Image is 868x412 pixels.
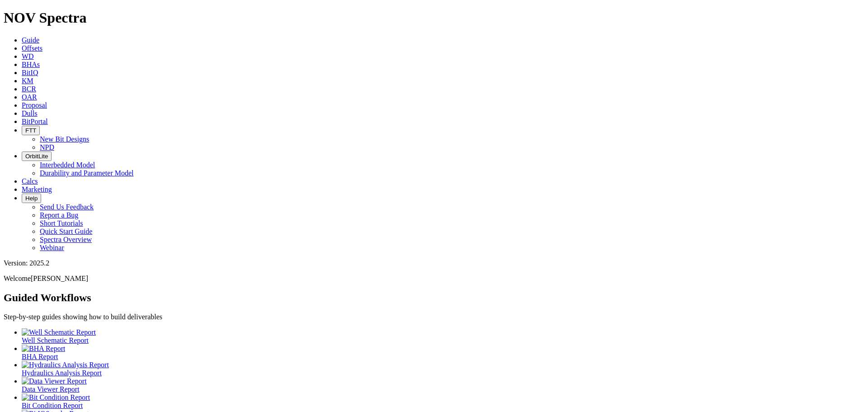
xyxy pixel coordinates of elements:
span: Help [25,195,38,202]
span: OrbitLite [25,153,48,160]
a: KM [22,77,33,85]
button: OrbitLite [22,152,52,161]
button: FTT [22,126,40,135]
span: BHA Report [22,353,58,360]
a: Short Tutorials [40,219,83,227]
span: Data Viewer Report [22,385,80,393]
span: [PERSON_NAME] [31,275,88,282]
a: Marketing [22,185,52,193]
a: Well Schematic Report Well Schematic Report [22,328,864,344]
a: Report a Bug [40,211,78,219]
a: Send Us Feedback [40,203,94,211]
a: Bit Condition Report Bit Condition Report [22,393,864,409]
a: New Bit Designs [40,135,89,143]
a: Proposal [22,101,47,109]
span: Bit Condition Report [22,402,83,409]
a: Dulls [22,109,38,117]
img: Bit Condition Report [22,393,90,402]
a: Webinar [40,244,64,251]
a: WD [22,52,34,60]
a: OAR [22,93,37,101]
a: Calcs [22,177,38,185]
h1: NOV Spectra [4,9,864,26]
a: BHA Report BHA Report [22,345,864,360]
a: Hydraulics Analysis Report Hydraulics Analysis Report [22,361,864,377]
a: Quick Start Guide [40,227,92,235]
a: BitPortal [22,118,48,125]
img: Data Viewer Report [22,377,87,385]
span: FTT [25,127,36,134]
a: NPD [40,143,54,151]
p: Welcome [4,275,864,283]
a: Spectra Overview [40,236,92,243]
a: Guide [22,36,39,44]
button: Help [22,194,41,203]
img: Well Schematic Report [22,328,96,336]
a: Offsets [22,44,42,52]
a: Interbedded Model [40,161,95,169]
a: Durability and Parameter Model [40,169,134,177]
p: Step-by-step guides showing how to build deliverables [4,313,864,321]
span: Well Schematic Report [22,336,89,344]
a: BitIQ [22,69,38,76]
h2: Guided Workflows [4,292,864,304]
span: Hydraulics Analysis Report [22,369,102,377]
div: Version: 2025.2 [4,259,864,267]
a: Data Viewer Report Data Viewer Report [22,377,864,393]
img: Hydraulics Analysis Report [22,361,109,369]
a: BHAs [22,61,40,68]
a: BCR [22,85,36,93]
img: BHA Report [22,345,65,353]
